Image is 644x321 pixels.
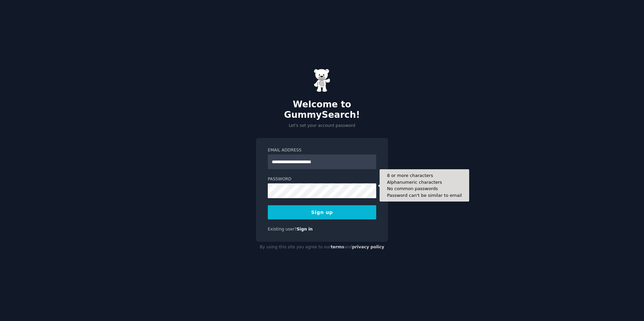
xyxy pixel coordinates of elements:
[314,69,330,92] img: Gummy Bear
[297,227,313,231] a: Sign in
[268,176,376,182] label: Password
[352,245,384,249] a: privacy policy
[331,245,344,249] a: terms
[268,147,376,153] label: Email Address
[256,242,388,253] div: By using this site you agree to our and
[268,205,376,219] button: Sign up
[256,99,388,120] h2: Welcome to GummySearch!
[256,123,388,129] p: Let's set your account password
[268,227,297,231] span: Existing user?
